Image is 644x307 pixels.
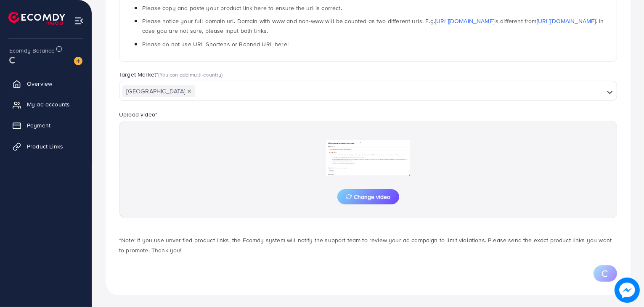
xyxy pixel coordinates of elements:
[119,81,617,101] div: Search for option
[142,17,604,35] span: Please notice your full domain url. Domain with www and non-www will be counted as two different ...
[435,17,494,25] a: [URL][DOMAIN_NAME]
[122,85,195,97] span: [GEOGRAPHIC_DATA]
[27,142,63,151] span: Product Links
[8,12,65,25] img: logo
[6,96,85,113] a: My ad accounts
[27,100,70,109] span: My ad accounts
[74,57,82,65] img: image
[142,40,289,48] span: Please do not use URL Shortens or Banned URL here!
[142,4,342,12] span: Please copy and paste your product link here to ensure the url is correct.
[6,75,85,92] a: Overview
[119,110,157,119] label: Upload video
[27,121,50,130] span: Payment
[337,189,399,204] button: Change video
[346,194,391,200] span: Change video
[187,89,191,93] button: Deselect Pakistan
[27,79,52,88] span: Overview
[119,70,223,79] label: Target Market
[6,138,85,155] a: Product Links
[6,117,85,134] a: Payment
[196,85,604,98] input: Search for option
[119,235,617,255] p: *Note: If you use unverified product links, the Ecomdy system will notify the support team to rev...
[617,280,638,301] img: image
[9,46,55,55] span: Ecomdy Balance
[158,71,223,78] span: (You can add multi-country)
[537,17,596,25] a: [URL][DOMAIN_NAME]
[74,16,84,26] img: menu
[326,135,410,181] img: Preview Image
